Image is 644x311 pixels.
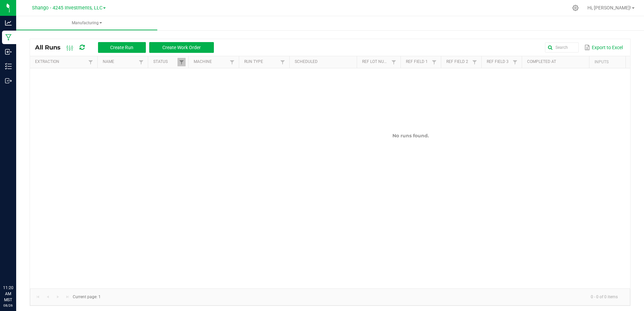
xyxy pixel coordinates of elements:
[5,20,12,26] inline-svg: Analytics
[35,59,86,65] a: ExtractionSortable
[103,59,137,65] a: NameSortable
[406,59,430,65] a: Ref Field 1Sortable
[511,58,519,66] a: Filter
[392,133,429,139] span: No runs found.
[545,42,579,53] input: Search
[98,42,146,53] button: Create Run
[5,63,12,70] inline-svg: Inventory
[587,5,631,10] span: Hi, [PERSON_NAME]!
[162,45,201,50] span: Create Work Order
[228,58,236,66] a: Filter
[153,59,177,65] a: StatusSortable
[446,59,470,65] a: Ref Field 2Sortable
[105,291,623,303] kendo-pager-info: 0 - 0 of 0 items
[5,34,12,41] inline-svg: Manufacturing
[178,58,186,66] a: Filter
[3,303,13,308] p: 08/26
[16,20,157,26] span: Manufacturing
[362,59,389,65] a: Ref Lot NumberSortable
[471,58,479,66] a: Filter
[32,5,102,11] span: Shango - 4245 Investments, LLC
[87,58,95,66] a: Filter
[430,58,438,66] a: Filter
[583,42,624,53] button: Export to Excel
[390,58,398,66] a: Filter
[137,58,145,66] a: Filter
[35,42,219,53] div: All Runs
[5,48,12,55] inline-svg: Inbound
[527,59,586,65] a: Completed AtSortable
[487,59,511,65] a: Ref Field 3Sortable
[244,59,278,65] a: Run TypeSortable
[3,285,13,303] p: 11:20 AM MST
[110,45,133,50] span: Create Run
[279,58,287,66] a: Filter
[571,5,580,11] div: Manage settings
[149,42,214,53] button: Create Work Order
[16,16,157,30] a: Manufacturing
[30,288,630,306] kendo-pager: Current page: 1
[295,59,354,65] a: ScheduledSortable
[194,59,228,65] a: MachineSortable
[5,77,12,84] inline-svg: Outbound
